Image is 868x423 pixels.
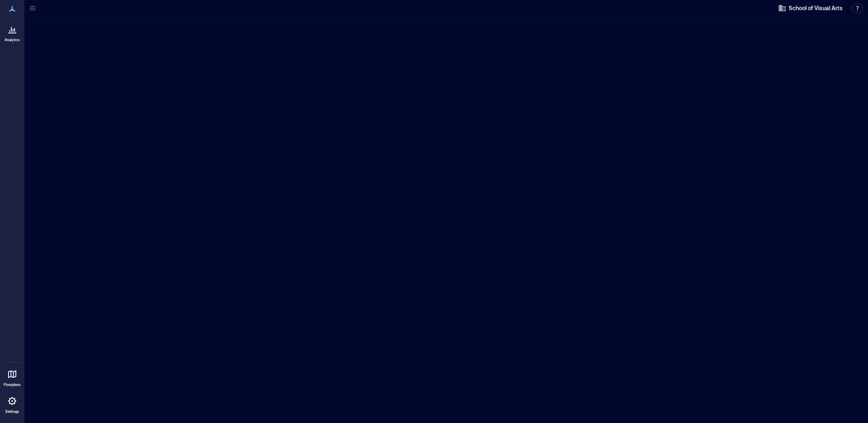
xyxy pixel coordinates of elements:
span: School of Visual Arts [789,4,843,12]
a: Settings [2,391,22,416]
button: School of Visual Arts [776,2,845,15]
p: Analytics [4,37,20,42]
p: Settings [5,409,19,414]
a: Analytics [2,20,22,45]
a: Floorplans [1,364,23,390]
p: Floorplans [4,382,21,387]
